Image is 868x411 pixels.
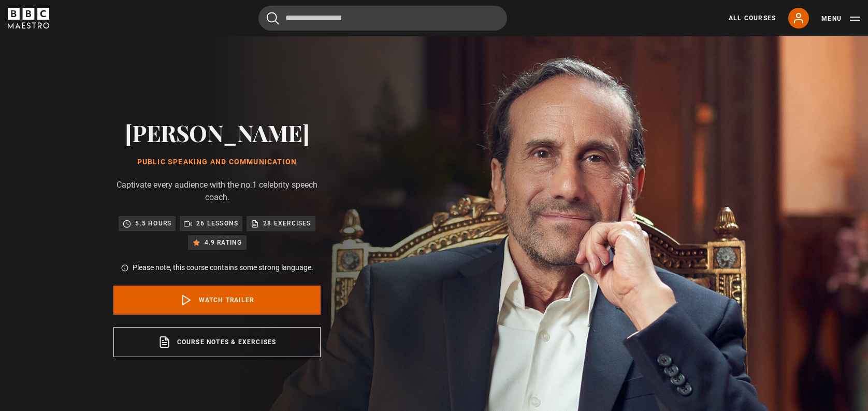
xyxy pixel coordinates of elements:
h1: Public Speaking and Communication [113,158,321,166]
p: Captivate every audience with the no.1 celebrity speech coach. [113,179,321,204]
p: Please note, this course contains some strong language. [133,262,313,273]
p: 26 lessons [196,218,238,229]
a: Watch Trailer [113,286,321,315]
a: All Courses [729,13,776,23]
p: 5.5 hours [135,218,171,229]
button: Toggle navigation [821,13,860,24]
h2: [PERSON_NAME] [113,119,321,146]
p: 4.9 rating [205,237,242,248]
p: 28 exercises [263,218,311,229]
a: Course notes & exercises [113,327,321,357]
button: Submit the search query [267,12,279,25]
svg: BBC Maestro [8,8,49,29]
input: Search [258,6,507,31]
